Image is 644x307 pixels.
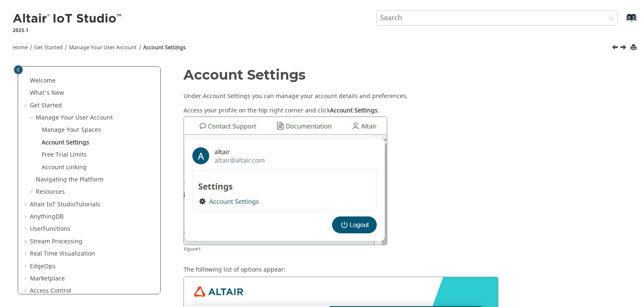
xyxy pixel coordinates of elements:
p: Under Account Settings you can manage your account details and preferences. [184,92,627,101]
span: . [200,246,202,253]
a: Account Linking [42,163,87,172]
span: Access your profile on the top right corner and click . [184,104,379,115]
img: account_settings.png [184,116,387,245]
p: 2025.1 [13,27,123,34]
a: Access Control [30,286,71,295]
span: Altair IoT Studio [30,200,75,209]
img: Altair IoT Studio [13,12,123,26]
a: Real Time Visualization [30,249,95,258]
a: Manage Your User Account [36,113,113,122]
a: Free Trial Limits [42,150,87,159]
a: What's New [30,88,64,97]
span: Expand Marketplace [23,275,30,283]
button: Toggle publishing table of content [14,65,23,74]
span: Expand Real Time Visualization [23,250,30,258]
button: Print this page [631,42,638,53]
span: Account Settings [330,106,378,115]
a: Navigating the Platform [36,175,104,184]
a: Stream Processing [30,237,82,246]
a: AnythingDB [30,212,64,221]
h1: Account Settings [184,67,627,82]
input: Search query [376,11,618,26]
a: Next topic: Free Trial Limits [621,43,628,53]
span: Expand Altair IoT StudioTutorials [23,200,30,209]
a: Home [13,44,28,51]
a: UserFunctions [30,224,70,233]
a: Account Settings [42,138,89,147]
a: Previous topic: Manage Your Spaces [612,43,619,53]
a: Get Started [30,101,62,110]
span: Expand Stream Processing [23,238,30,246]
a: Marketplace [30,274,65,283]
a: Resources [36,187,65,196]
a: Go to index terms page [613,17,632,26]
a: Manage Your User Account [69,44,137,51]
a: Altair IoT StudioTutorials [30,200,100,209]
span: Expand EdgeOps [23,262,30,271]
span: Expand AnythingDB [23,213,30,221]
a: Welcome [30,76,56,85]
span: 1 [198,246,200,253]
a: Account Settings [143,44,186,51]
span: Figure [184,246,202,253]
a: Manage Your Spaces [42,125,101,134]
a: Get Started [34,44,63,51]
span: Collapse Get Started [23,101,30,110]
a: EdgeOps [30,262,56,271]
span: Expand Resources [29,188,36,196]
span: Expand UserFunctions [23,225,30,233]
span: Functions [43,224,70,233]
button: Search [597,11,621,27]
span: Expand Access Control [23,287,30,295]
span: Collapse Manage Your User Account [29,114,36,122]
